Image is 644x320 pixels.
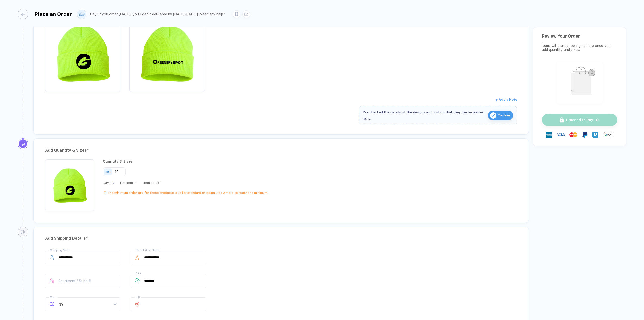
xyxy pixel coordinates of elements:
img: icon [490,112,496,119]
div: Add Quantity & Sizes [45,146,517,154]
div: I've checked the details of the designs and confirm that they can be printed as is. [363,109,485,122]
span: + Add a Note [496,98,517,101]
div: Hey! If you order [DATE], you'll get it delivered by [DATE]–[DATE]. Need any help? [90,12,225,16]
button: iconConfirm [488,111,513,120]
img: visa [557,131,565,139]
span: 10 [110,181,115,185]
div: Review Your Order [542,34,617,39]
div: Qty: [104,181,115,185]
div: The minimum order qty. for these products is 12 for standard shipping. Add 2 more to reach the mi... [108,191,268,195]
img: GPay [603,130,613,140]
img: shopping_bag.png [559,64,600,100]
div: -- [134,181,138,185]
div: Quantity & Sizes [103,159,268,163]
img: 1759037388715tkuvw_nt_front.png [48,162,92,206]
div: -- [159,181,163,185]
img: 1759037388715tmlbi_nt_back.png [132,16,202,87]
div: Item Total: [143,181,163,185]
img: 1759037388715tkuvw_nt_front.png [48,16,118,87]
img: master-card [569,131,577,139]
div: Place an Order [34,11,72,17]
img: Paypal [582,132,588,138]
div: Items will start showing up here once you add quantity and sizes. [542,44,617,52]
div: Per Item: [120,181,138,185]
img: Venmo [592,132,598,138]
span: NY [59,298,116,311]
span: Confirm [498,111,510,119]
div: Add Shipping Details [45,234,517,242]
img: user profile [77,10,86,19]
img: express [546,132,552,138]
button: + Add a Note [496,96,517,104]
div: OS [106,170,110,174]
